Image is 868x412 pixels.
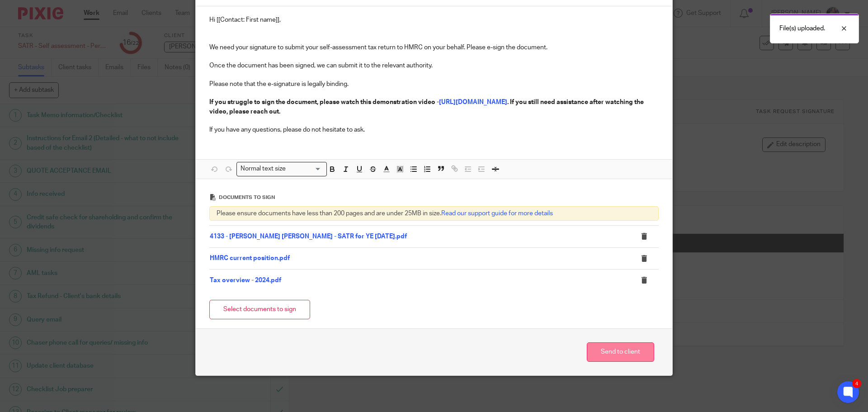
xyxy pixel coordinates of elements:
[441,210,553,217] a: Read our support guide for more details
[219,195,275,200] span: Documents to sign
[439,99,507,105] a: [URL][DOMAIN_NAME]
[209,206,659,221] div: Please ensure documents have less than 200 pages and are under 25MB in size.
[852,379,861,388] div: 4
[209,99,439,105] strong: If you struggle to sign the document, please watch this demonstration video -
[209,300,310,319] button: Select documents to sign
[236,162,327,176] div: Search for option
[209,99,645,114] strong: . If you still need assistance after watching the video, please reach out.
[210,277,281,284] a: Tax overview - 2024.pdf
[209,125,659,134] p: If you have any questions, please do not hesitate to ask.
[209,80,659,89] p: Please note that the e-signature is legally binding.
[587,342,654,362] button: Send to client
[210,255,290,261] a: HMRC current position.pdf
[210,233,407,240] a: 4133 - [PERSON_NAME] [PERSON_NAME] - SATR for YE [DATE].pdf
[239,164,288,174] span: Normal text size
[289,164,321,174] input: Search for option
[779,24,825,33] p: File(s) uploaded.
